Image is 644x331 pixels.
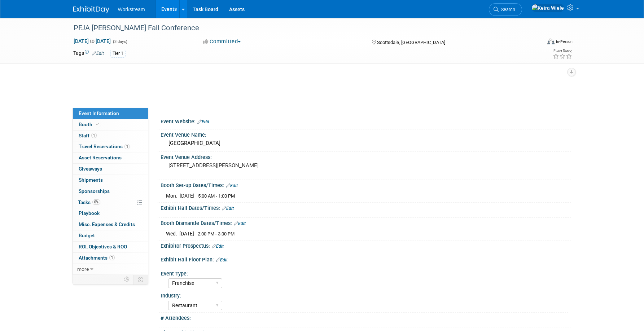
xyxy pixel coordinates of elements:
a: Edit [226,183,238,188]
td: Tags [73,49,104,58]
span: Travel Reservations [79,144,130,149]
div: Exhibitor Prospectus: [161,240,571,250]
a: Staff1 [73,131,148,141]
a: more [73,264,148,275]
span: Staff [79,133,97,138]
div: Tier 1 [110,50,126,57]
button: Committed [201,38,244,45]
span: 1 [109,255,115,260]
div: PFJA [PERSON_NAME] Fall Conference [71,22,530,35]
span: Playbook [79,210,100,216]
a: Asset Reservations [73,153,148,163]
span: Attachments [79,255,115,261]
div: Exhibit Hall Floor Plan: [161,254,571,264]
a: Playbook [73,208,148,219]
span: Event Information [79,110,119,116]
a: Travel Reservations1 [73,141,148,152]
a: Edit [222,206,234,211]
a: ROI, Objectives & ROO [73,242,148,252]
span: Scottsdale, [GEOGRAPHIC_DATA] [377,40,445,45]
span: Budget [79,233,95,238]
div: Booth Set-up Dates/Times: [161,180,571,189]
span: Search [499,7,515,12]
img: ExhibitDay [73,6,109,13]
a: Shipments [73,175,148,186]
a: Search [489,3,522,16]
span: Workstream [118,6,145,12]
a: Event Information [73,108,148,119]
span: [DATE] [DATE] [73,38,111,44]
span: Misc. Expenses & Credits [79,221,135,227]
td: [DATE] [179,230,194,238]
span: Asset Reservations [79,155,122,160]
pre: [STREET_ADDRESS][PERSON_NAME] [168,162,324,169]
span: 1 [91,133,97,138]
div: [GEOGRAPHIC_DATA] [166,138,566,149]
span: 2:00 PM - 3:00 PM [198,231,235,237]
td: Mon. [166,192,180,200]
span: (3 days) [112,39,127,44]
span: Giveaways [79,166,102,172]
span: Sponsorships [79,188,110,194]
td: Personalize Event Tab Strip [121,275,133,284]
span: more [77,266,89,272]
div: Event Format [499,37,573,48]
span: Booth [79,122,101,127]
span: Shipments [79,177,103,183]
div: Event Rating [553,49,572,53]
a: Edit [234,221,246,226]
td: Wed. [166,230,179,238]
div: In-Person [556,39,573,44]
i: Booth reservation complete [96,122,99,126]
div: Event Venue Address: [161,152,571,161]
a: Attachments1 [73,253,148,264]
img: Format-Inperson.png [547,39,555,44]
div: # Attendees: [161,313,571,322]
div: Exhibit Hall Dates/Times: [161,203,571,212]
td: Toggle Event Tabs [133,275,148,284]
a: Misc. Expenses & Credits [73,219,148,230]
a: Booth [73,119,148,130]
a: Giveaways [73,164,148,175]
a: Edit [197,119,209,124]
a: Tasks0% [73,197,148,208]
div: Event Website: [161,116,571,125]
span: ROI, Objectives & ROO [79,244,127,250]
div: Event Type: [161,268,568,277]
td: [DATE] [180,192,194,200]
span: to [89,38,96,44]
div: Event Venue Name: [161,129,571,138]
span: 5:00 AM - 1:00 PM [198,193,235,199]
span: Tasks [78,199,100,205]
div: Booth Dismantle Dates/Times: [161,218,571,227]
span: 1 [124,144,130,149]
a: Sponsorships [73,186,148,197]
a: Edit [212,244,224,249]
a: Edit [92,51,104,56]
span: 0% [92,199,100,205]
div: Industry: [161,290,568,299]
img: Keira Wiele [531,4,564,12]
a: Budget [73,230,148,241]
a: Edit [216,257,228,262]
